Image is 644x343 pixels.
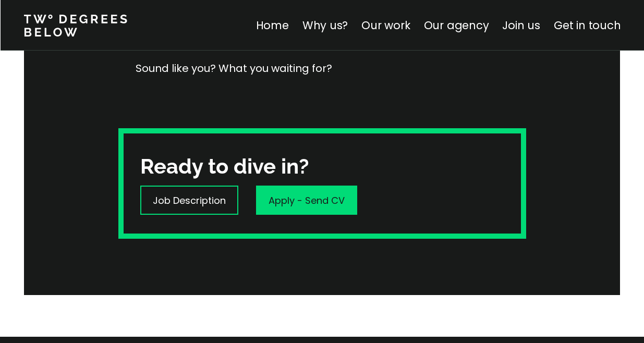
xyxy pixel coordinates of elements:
[256,186,357,215] a: Apply - Send CV
[269,193,345,207] p: Apply - Send CV
[423,18,489,33] a: Our agency
[502,18,540,33] a: Join us
[153,193,226,207] p: Job Description
[361,18,410,33] a: Our work
[140,186,238,215] a: Job Description
[554,18,621,33] a: Get in touch
[256,18,288,33] a: Home
[140,152,309,180] h3: Ready to dive in?
[302,18,348,33] a: Why us?
[136,60,508,76] p: Sound like you? What you waiting for?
